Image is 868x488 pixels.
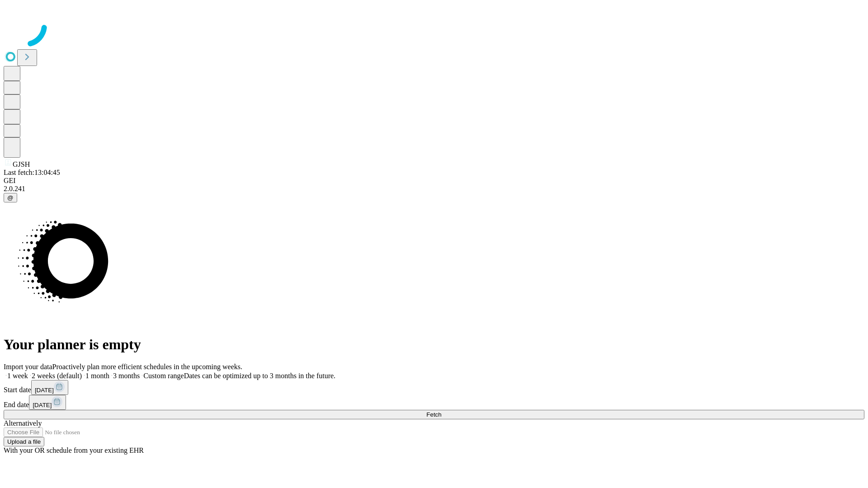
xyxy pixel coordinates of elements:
[13,160,30,168] span: GJSH
[4,336,864,353] h1: Your planner is empty
[4,193,17,202] button: @
[4,177,864,185] div: GEI
[4,395,864,410] div: End date
[4,437,44,446] button: Upload a file
[31,380,68,395] button: [DATE]
[33,402,52,408] span: [DATE]
[426,411,441,418] span: Fetch
[143,372,184,380] span: Custom range
[29,395,66,410] button: [DATE]
[4,410,864,419] button: Fetch
[52,363,242,371] span: Proactively plan more efficient schedules in the upcoming weeks.
[85,372,109,380] span: 1 month
[4,446,144,454] span: With your OR schedule from your existing EHR
[4,380,864,395] div: Start date
[184,372,335,380] span: Dates can be optimized up to 3 months in the future.
[35,387,54,394] span: [DATE]
[4,185,864,193] div: 2.0.241
[113,372,140,380] span: 3 months
[4,169,60,176] span: Last fetch: 13:04:45
[7,194,14,201] span: @
[4,363,52,371] span: Import your data
[4,419,42,427] span: Alternatively
[32,372,82,380] span: 2 weeks (default)
[7,372,28,380] span: 1 week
